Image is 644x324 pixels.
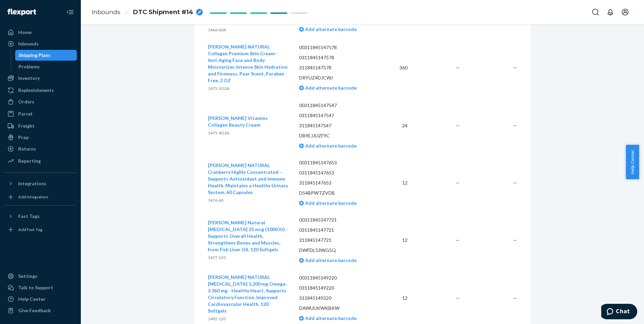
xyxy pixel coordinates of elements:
[208,44,288,83] span: [PERSON_NAME] NATURAL Collagen Premium Skin Cream - Anti Aging Face and Body Moisturizer, Intense...
[18,40,39,47] div: Inbounds
[618,5,632,19] button: Open account menu
[18,158,41,164] div: Reporting
[4,305,77,316] button: Give Feedback
[299,74,374,81] p: DRYUZ4DJCWJ
[18,284,53,291] div: Talk to Support
[18,123,35,129] div: Freight
[18,296,45,302] div: Help Center
[513,295,517,301] span: —
[208,274,288,314] button: [PERSON_NAME] NATURAL [MEDICAL_DATA] 1,200 mg Omega-3 360 mg - Healthy Heart, Supports Circulator...
[304,85,357,91] span: Add alternate barcode
[18,87,54,94] div: Replenishments
[4,96,77,107] a: Orders
[4,38,77,49] a: Inbounds
[513,237,517,243] span: —
[18,134,29,141] div: Prep
[4,282,77,293] button: Talk to Support
[7,9,36,15] img: Flexport logo
[4,271,77,282] a: Settings
[304,143,357,149] span: Add alternate barcode
[379,154,413,212] td: 12
[299,274,374,281] p: 00311845149220
[304,200,357,206] span: Add alternate barcode
[299,132,374,139] p: DB9EJJUZF9C
[18,307,51,314] div: Give Feedback
[18,29,32,36] div: Home
[604,5,617,19] button: Open notifications
[19,63,40,70] div: Problems
[299,112,374,119] p: 0311845147547
[18,75,40,82] div: Inventory
[4,27,77,38] a: Home
[4,85,77,96] a: Replenishments
[513,123,517,128] span: —
[4,132,77,143] a: Prep
[456,237,460,243] span: —
[299,217,374,223] p: 00311845147721
[86,2,208,22] ol: breadcrumbs
[456,295,460,301] span: —
[299,169,374,176] p: 0311845147653
[379,97,413,154] td: 24
[299,54,374,61] p: 0311845147578
[18,227,42,232] div: Add Fast Tag
[299,295,374,301] p: 311845149220
[299,305,374,312] p: DAWUUKWKBKW
[18,98,34,105] div: Orders
[601,304,637,321] iframe: Opens a widget where you can chat to one of our agents
[299,143,357,149] a: Add alternate barcode
[18,180,46,187] div: Integrations
[208,115,288,128] button: [PERSON_NAME] Vitamins Collagen Beauty Cream
[299,247,374,254] p: DWFDL53WG5Q
[63,5,77,19] button: Close Navigation
[626,145,639,179] button: Help Center
[4,211,77,222] button: Fast Tags
[299,85,357,91] a: Add alternate barcode
[15,61,77,72] a: Problems
[133,8,193,17] span: DTC Shipment #14
[4,224,77,235] a: Add Fast Tag
[4,143,77,154] a: Returns
[208,162,288,195] span: [PERSON_NAME] NATURAL Cranberry Highly Concentrated - Supports Antioxidant and Immune Health, Mai...
[19,52,51,59] div: Shipping Plans
[208,220,288,252] span: [PERSON_NAME] Natural [MEDICAL_DATA] 25 mcg (1000 IU) - Supports Overall Health, Strengthens Bone...
[18,194,48,200] div: Add Integration
[299,190,374,196] p: D54BPWTZVDB
[299,200,357,206] a: Add alternate barcode
[299,102,374,109] p: 00311845147547
[208,162,288,196] button: [PERSON_NAME] NATURAL Cranberry Highly Concentrated - Supports Antioxidant and Immune Health, Mai...
[456,123,460,128] span: —
[18,145,36,152] div: Returns
[208,27,226,32] span: 1466-60A
[299,180,374,186] p: 311845147653
[513,65,517,70] span: —
[208,43,288,84] button: [PERSON_NAME] NATURAL Collagen Premium Skin Cream - Anti Aging Face and Body Moisturizer, Intense...
[589,5,602,19] button: Open Search Box
[208,115,268,128] span: [PERSON_NAME] Vitamins Collagen Beauty Cream
[456,180,460,186] span: —
[4,178,77,189] button: Integrations
[299,237,374,244] p: 311845147721
[299,64,374,71] p: 311845147578
[299,122,374,129] p: 311845147547
[299,44,374,51] p: 00311845147578
[513,180,517,186] span: —
[4,108,77,119] a: Parcel
[15,50,77,61] a: Shipping Plans
[4,192,77,202] a: Add Integration
[18,273,37,280] div: Settings
[92,8,120,16] a: Inbounds
[379,38,413,97] td: 360
[4,121,77,131] a: Freight
[208,130,229,135] span: 1475-4OZA
[208,274,287,314] span: [PERSON_NAME] NATURAL [MEDICAL_DATA] 1,200 mg Omega-3 360 mg - Healthy Heart, Supports Circulator...
[299,159,374,166] p: 00311845147653
[4,73,77,84] a: Inventory
[208,198,223,203] span: 1476-60
[304,26,357,32] span: Add alternate barcode
[208,86,229,91] span: 1475-2OZA
[208,219,288,253] button: [PERSON_NAME] Natural [MEDICAL_DATA] 25 mcg (1000 IU) - Supports Overall Health, Strengthens Bone...
[208,255,226,260] span: 1477-120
